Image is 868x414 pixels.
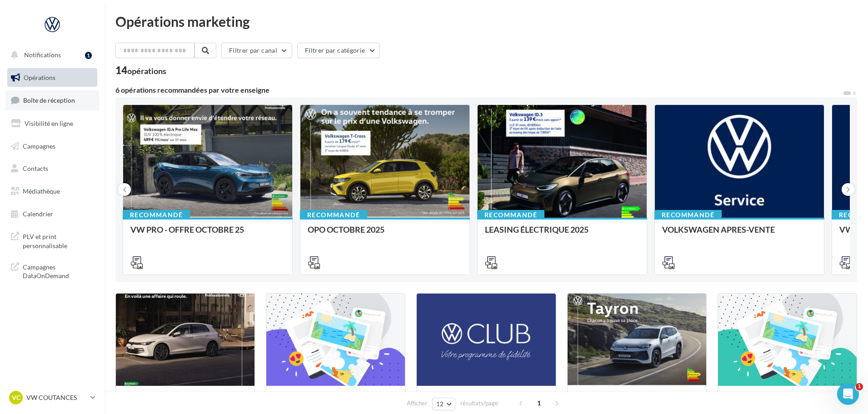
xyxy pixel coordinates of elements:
a: VC VW COUTANCES [7,389,97,406]
div: Recommandé [477,210,544,220]
iframe: Intercom live chat [837,383,859,405]
div: OPO OCTOBRE 2025 [308,225,462,243]
span: Boîte de réception [23,96,75,104]
span: Opérations [24,74,55,81]
span: Campagnes [23,142,55,150]
span: 12 [436,400,444,408]
div: Opérations marketing [115,15,857,28]
span: Notifications [24,51,61,59]
span: Médiathèque [23,187,60,195]
a: Campagnes DataOnDemand [5,257,99,284]
span: Contacts [23,165,48,172]
a: Contacts [5,159,99,178]
div: VOLKSWAGEN APRES-VENTE [662,225,817,243]
div: opérations [127,67,166,75]
a: Visibilité en ligne [5,114,99,133]
div: Recommandé [300,210,367,220]
span: Afficher [407,399,427,408]
a: Médiathèque [5,182,99,201]
div: LEASING ÉLECTRIQUE 2025 [485,225,639,243]
span: résultats/page [460,399,498,408]
a: Opérations [5,68,99,87]
span: PLV et print personnalisable [23,230,94,250]
div: 14 [115,65,166,75]
div: 1 [85,52,92,59]
span: 1 [856,383,863,390]
div: 6 opérations recommandées par votre enseigne [115,86,843,94]
span: VC [12,393,20,402]
button: Filtrer par catégorie [297,43,380,58]
a: PLV et print personnalisable [5,227,99,254]
div: VW PRO - OFFRE OCTOBRE 25 [130,225,285,243]
button: 12 [432,398,455,410]
p: VW COUTANCES [26,393,87,402]
a: Boîte de réception [5,90,99,110]
a: Campagnes [5,137,99,156]
span: Campagnes DataOnDemand [23,261,94,280]
div: Recommandé [654,210,722,220]
button: Notifications 1 [5,45,95,65]
span: Visibilité en ligne [25,120,73,127]
span: Calendrier [23,210,53,218]
span: 1 [532,396,546,410]
div: Recommandé [123,210,190,220]
button: Filtrer par canal [221,43,292,58]
a: Calendrier [5,205,99,224]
